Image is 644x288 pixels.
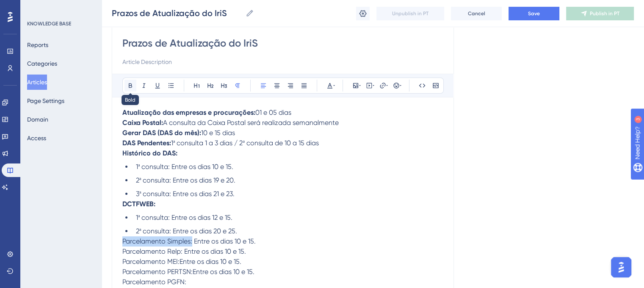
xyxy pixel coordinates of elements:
button: Page Settings [27,93,64,108]
iframe: UserGuiding AI Assistant Launcher [608,255,634,280]
span: Parcelamento Simples: Entre os dias 10 e 15. [122,237,256,245]
span: A consulta da Caixa Postal será realizada semanalmente [163,119,339,127]
span: 3ª consulta: Entre os dias 21 e 23. [136,190,235,198]
button: Access [27,130,46,146]
span: Parcelamento PERTSN:Entre os dias 10 e 15. [122,268,254,276]
span: Need Help? [20,2,53,12]
button: Articles [27,75,47,90]
span: 1ª consulta: Entre os dias 10 e 15. [136,163,233,171]
button: Publish in PT [566,7,634,20]
span: Publish in PT [590,10,619,17]
button: Cancel [451,7,502,20]
span: 1ª consulta: Entre os dias 12 e 15. [136,213,232,222]
span: Unpublish in PT [392,10,428,17]
div: KNOWLEDGE BASE [27,20,71,27]
strong: Gerar DAS (DAS do mês): [122,129,201,137]
span: Parcelamento MEI:Entre os dias 10 e 15. [122,258,241,266]
strong: DCTFWEB: [122,200,155,208]
button: Unpublish in PT [376,7,444,20]
button: Reports [27,37,48,53]
input: Article Description [122,57,443,67]
span: 2ª consulta: Entre os dias 20 e 25. [136,227,237,235]
div: 3 [59,4,61,11]
strong: Atualização das empresas e procurações: [122,108,255,116]
span: Save [528,10,540,17]
button: Domain [27,112,48,127]
span: Parcelamento Relp: Entre os dias 10 e 15. [122,247,246,255]
button: Categories [27,56,57,71]
strong: Histórico do DAS: [122,149,177,157]
span: 1ª consulta 1 a 3 dias / 2ª consulta de 10 a 15 dias [171,139,319,147]
span: 01 e 05 dias [255,108,291,116]
span: Parcelamento PGFN: [122,278,186,286]
button: Save [509,7,559,20]
strong: Caixa Postal: [122,119,163,127]
span: 10 e 15 dias [201,129,235,137]
span: Cancel [468,10,485,17]
input: Article Title [122,36,443,50]
strong: DAS Pendentes: [122,139,171,147]
span: 2ª consulta: Entre os dias 19 e 20. [136,176,235,184]
input: Article Name [112,7,242,19]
